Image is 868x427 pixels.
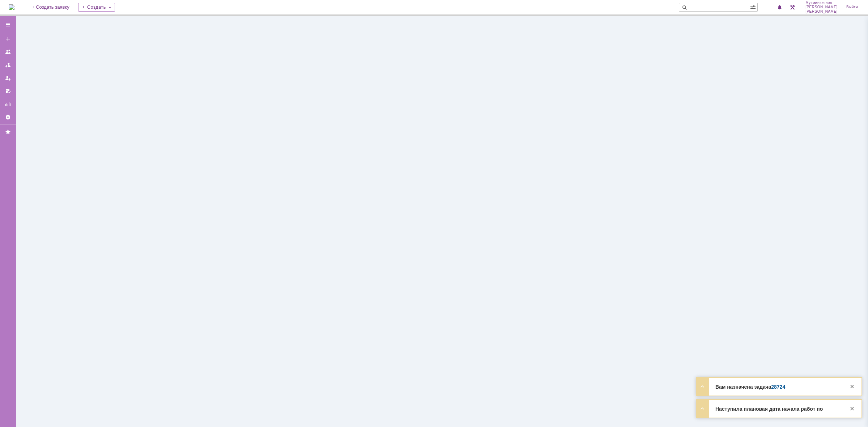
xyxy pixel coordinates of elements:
span: Расширенный поиск [750,3,757,10]
a: Перейти в интерфейс администратора [788,3,797,12]
span: Мукминьзянов [805,1,838,5]
a: Заявки в моей ответственности [2,59,14,71]
a: Мои согласования [2,85,14,97]
strong: Наступила плановая дата начала работ по задаче [715,406,823,418]
strong: Вам назначена задача [715,384,785,390]
div: Развернуть [698,404,707,413]
div: Закрыть [848,404,856,413]
a: Заявки на командах [2,46,14,58]
a: 28724 [771,384,785,390]
a: Мои заявки [2,72,14,84]
a: Создать заявку [2,33,14,45]
img: logo [9,4,14,10]
div: Создать [78,3,115,12]
div: Закрыть [848,382,856,391]
a: Отчеты [2,98,14,110]
span: [PERSON_NAME] [805,9,838,14]
a: Настройки [2,111,14,123]
div: Развернуть [698,382,707,391]
a: Перейти на домашнюю страницу [9,4,14,10]
span: [PERSON_NAME] [805,5,838,9]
